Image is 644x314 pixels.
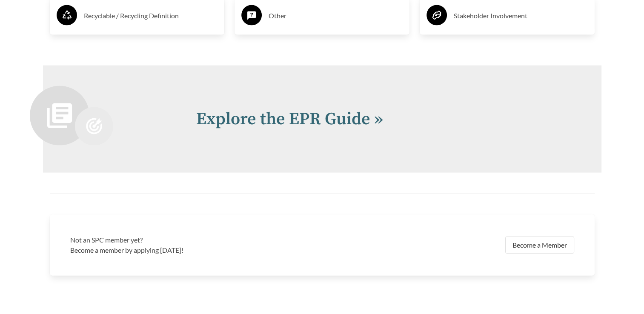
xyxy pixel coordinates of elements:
[70,235,317,245] h3: Not an SPC member yet?
[269,9,403,23] h3: Other
[196,108,383,130] a: Explore the EPR Guide »
[70,245,317,255] p: Become a member by applying [DATE]!
[84,9,218,23] h3: Recyclable / Recycling Definition
[505,237,574,254] a: Become a Member
[454,9,588,23] h3: Stakeholder Involvement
